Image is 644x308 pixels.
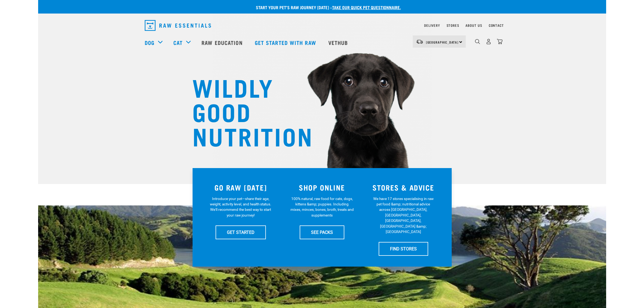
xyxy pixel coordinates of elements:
a: Vethub [323,32,355,53]
a: take our quick pet questionnaire. [332,6,401,8]
a: Contact [489,24,504,26]
a: About Us [465,24,482,26]
a: GET STARTED [216,225,266,239]
p: Start your pet’s raw journey [DATE] – [42,4,610,11]
a: Delivery [424,24,440,26]
h3: GO RAW [DATE] [203,183,278,192]
h3: STORES & ADVICE [366,183,441,192]
span: [GEOGRAPHIC_DATA] [426,41,459,43]
img: Raw Essentials Logo [145,20,211,31]
h3: SHOP ONLINE [285,183,359,192]
h1: WILDLY GOOD NUTRITION [192,74,300,148]
a: Cat [173,38,183,47]
nav: dropdown navigation [38,32,606,53]
a: Stores [447,24,459,26]
p: 100% natural, raw food for cats, dogs, kittens &amp; puppies. Including mixes, minces, bones, bro... [290,196,354,218]
nav: dropdown navigation [140,18,504,33]
a: FIND STORES [379,242,428,255]
img: home-icon@2x.png [497,39,503,44]
p: We have 17 stores specialising in raw pet food &amp; nutritional advice across [GEOGRAPHIC_DATA],... [372,196,435,235]
a: Raw Education [196,32,249,53]
p: Introduce your pet—share their age, weight, activity level, and health status. We'll recommend th... [209,196,272,218]
img: home-icon-1@2x.png [475,39,480,44]
img: user.png [486,39,491,44]
a: Dog [145,38,154,47]
a: Get started with Raw [249,32,323,53]
a: SEE PACKS [300,225,344,239]
img: van-moving.png [416,39,423,44]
